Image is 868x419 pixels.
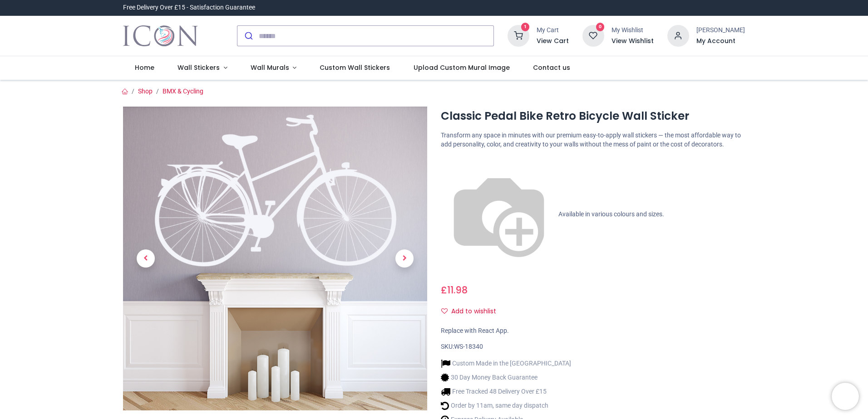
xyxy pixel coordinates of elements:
span: Next [395,249,414,268]
iframe: Brevo live chat [832,383,859,410]
div: Free Delivery Over £15 - Satisfaction Guarantee [123,3,255,12]
sup: 1 [521,23,530,31]
a: Wall Murals [239,56,308,80]
div: SKU: [441,342,745,351]
span: Wall Murals [251,63,289,72]
span: Available in various colours and sizes. [558,210,664,217]
a: Next [382,152,427,365]
sup: 0 [596,23,605,31]
span: Home [135,63,154,72]
h1: Classic Pedal Bike Retro Bicycle Wall Sticker [441,108,745,124]
button: Add to wishlistAdd to wishlist [441,304,504,319]
img: Classic Pedal Bike Retro Bicycle Wall Sticker [123,107,427,410]
img: Icon Wall Stickers [123,23,198,49]
a: 0 [582,32,604,39]
div: Replace with React App. [441,326,745,336]
span: Contact us [533,63,570,72]
button: Submit [237,26,259,46]
li: Order by 11am, same day dispatch [441,401,571,410]
span: 11.98 [447,283,468,297]
a: My Account [696,37,745,46]
img: color-wheel.png [441,156,557,273]
span: Wall Stickers [178,63,220,72]
a: View Cart [537,37,569,46]
a: Wall Stickers [166,56,239,80]
p: Transform any space in minutes with our premium easy-to-apply wall stickers — the most affordable... [441,131,745,149]
li: Free Tracked 48 Delivery Over £15 [441,387,571,396]
div: My Wishlist [612,26,654,35]
div: [PERSON_NAME] [696,26,745,35]
a: 1 [508,32,529,39]
span: Custom Wall Stickers [320,63,390,72]
a: Shop [138,88,153,95]
i: Add to wishlist [441,308,448,314]
li: 30 Day Money Back Guarantee [441,373,571,382]
span: Previous [137,249,155,268]
a: Previous [123,152,168,365]
span: Upload Custom Mural Image [414,63,510,72]
div: My Cart [537,26,569,35]
span: WS-18340 [454,343,483,350]
a: BMX & Cycling [163,88,203,95]
a: Logo of Icon Wall Stickers [123,23,198,49]
span: £ [441,283,468,297]
iframe: Customer reviews powered by Trustpilot [554,3,745,12]
li: Custom Made in the [GEOGRAPHIC_DATA] [441,359,571,368]
a: View Wishlist [612,37,654,46]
